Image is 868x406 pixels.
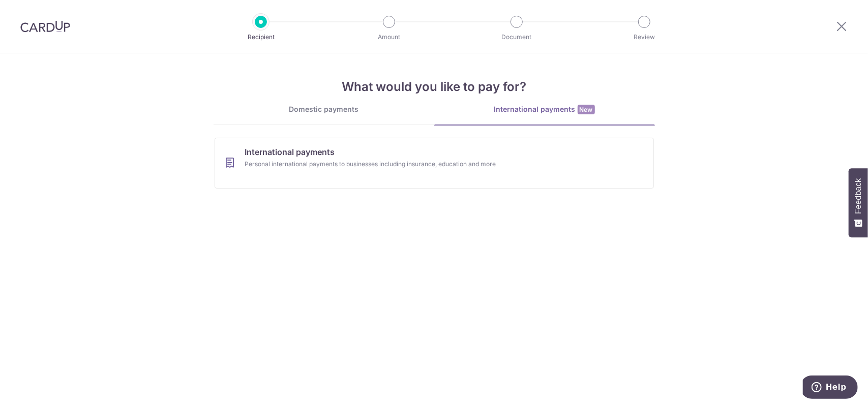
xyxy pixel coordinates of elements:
img: CardUp [20,20,70,33]
h4: What would you like to pay for? [214,78,655,96]
button: Feedback - Show survey [849,168,868,237]
p: Recipient [223,32,298,42]
div: International payments [434,104,655,115]
span: New [578,105,595,114]
p: Review [607,32,682,42]
span: International payments [245,146,335,158]
span: Feedback [854,178,863,214]
p: Amount [351,32,427,42]
iframe: Opens a widget where you can find more information [803,376,858,401]
p: Document [479,32,554,42]
div: Personal international payments to businesses including insurance, education and more [245,159,596,169]
a: International paymentsPersonal international payments to businesses including insurance, educatio... [215,138,654,189]
div: Domestic payments [214,104,434,114]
